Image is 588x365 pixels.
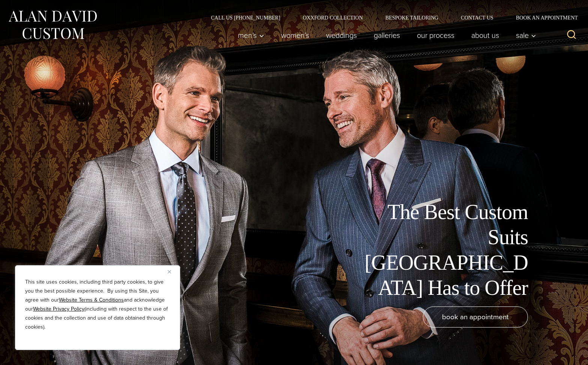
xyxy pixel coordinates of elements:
a: weddings [318,28,365,43]
button: Close [168,267,177,276]
a: book an appointment [423,306,528,327]
h1: The Best Custom Suits [GEOGRAPHIC_DATA] Has to Offer [359,200,528,300]
button: View Search Form [562,26,580,44]
span: Men’s [238,32,264,39]
nav: Secondary Navigation [200,15,580,20]
a: Call Us [PHONE_NUMBER] [200,15,292,20]
span: Sale [516,32,536,39]
a: About Us [463,28,508,43]
img: Alan David Custom [8,8,98,42]
a: Bespoke Tailoring [374,15,450,20]
a: Website Terms & Conditions [59,296,124,304]
a: Women’s [273,28,318,43]
img: Close [168,270,171,273]
p: This site uses cookies, including third party cookies, to give you the best possible experience. ... [25,278,170,332]
a: Galleries [365,28,409,43]
span: book an appointment [442,311,509,322]
a: Book an Appointment [505,15,580,20]
a: Oxxford Collection [292,15,374,20]
nav: Primary Navigation [230,28,540,43]
a: Contact Us [450,15,505,20]
a: Our Process [409,28,463,43]
a: Website Privacy Policy [33,305,84,313]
